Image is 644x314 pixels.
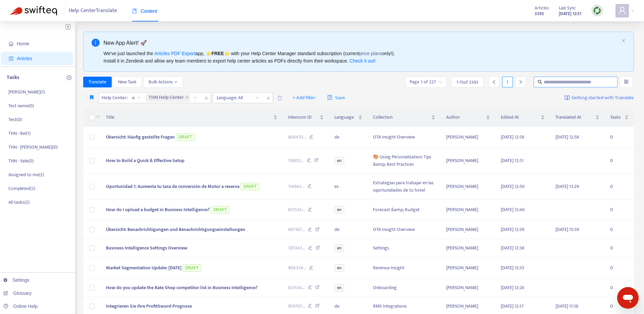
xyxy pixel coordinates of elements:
[288,244,305,252] span: 105345 ...
[104,50,619,65] div: We've just launched the app, ⭐ ⭐️ with your Help Center Manager standard subscription (current on...
[104,39,619,47] div: New App Alert! 🚀
[106,284,258,291] span: How do you update the Rate Shop competitor list in Business Intelligence?
[446,114,485,121] span: Author
[368,221,440,239] td: OTA Insight Overview
[277,95,282,101] span: delete
[288,264,306,272] span: 904334 ...
[101,108,283,127] th: Title
[3,277,30,283] a: Settings
[288,183,305,190] span: 114942 ...
[7,74,19,82] p: Tasks
[368,258,440,279] td: Revenue Insight
[441,221,495,239] td: [PERSON_NAME]
[368,279,440,297] td: Onboarding
[288,284,305,291] span: 631534 ...
[441,127,495,148] td: [PERSON_NAME]
[96,115,100,119] span: down
[288,226,305,233] span: 667567 ...
[211,206,229,213] span: DRAFT
[593,6,601,15] img: sync.dc5367851b00ba804db3.png
[154,51,195,56] a: Articles PDF Export
[610,114,623,121] span: Tasks
[83,77,112,87] button: Translate
[501,114,539,121] span: Edited At
[8,116,22,123] p: Test ( 0 )
[441,174,495,200] td: [PERSON_NAME]
[565,92,634,103] a: Getting started with Translate
[441,239,495,258] td: [PERSON_NAME]
[605,279,634,297] td: 0
[8,130,31,137] p: THN - Bel ( 1 )
[559,4,576,12] span: Last Sync
[605,108,634,127] th: Tasks
[605,258,634,279] td: 0
[622,39,626,43] button: close
[106,157,184,164] span: How to Build a Quick & Effective Setup
[572,94,634,102] span: Getting started with Translate
[9,41,13,46] span: home
[8,88,45,95] p: [PERSON_NAME] ( 1 )
[457,79,478,86] span: 1 - 15 of 3393
[329,221,368,239] td: de
[106,206,210,213] span: How do I upload a budget in Business Intelligence?
[559,10,581,17] strong: [DATE] 12:51
[555,183,579,190] span: [DATE] 13:29
[69,4,117,17] span: Help Center Translate
[501,133,524,141] span: [DATE] 12:58
[350,58,376,64] a: Check it out!
[495,108,550,127] th: Edited At
[501,183,525,190] span: [DATE] 12:50
[185,96,189,100] span: close
[118,78,137,86] span: New Task
[492,80,496,84] span: left
[329,108,368,127] th: Language
[106,244,187,252] span: Business Intelligence Settings Overview
[368,239,440,258] td: Settings
[106,133,175,141] span: Übersicht: Häufig gestellte Fragen
[288,157,304,164] span: 116952 ...
[287,92,321,103] button: + Add filter
[368,174,440,200] td: Estrategias para trabajar en las oportunidades de tu hotel
[3,290,32,296] a: Glossary
[334,206,344,213] span: en
[555,226,579,233] span: [DATE] 15:59
[292,94,316,102] span: + Add filter
[288,303,305,310] span: 959701 ...
[174,80,177,84] span: down
[368,148,440,174] td: 🎨 Using Personalization: Tips &amp; Best Practices
[501,206,525,213] span: [DATE] 12:46
[9,56,13,61] span: account-book
[618,6,626,14] span: user
[501,244,524,252] span: [DATE] 12:38
[518,80,523,84] span: right
[550,108,605,127] th: Translated At
[538,80,542,84] span: search
[334,284,344,291] span: en
[441,108,495,127] th: Author
[502,77,513,87] div: 1
[441,200,495,221] td: [PERSON_NAME]
[8,157,34,164] p: THN - Vale ( 0 )
[143,77,183,87] button: Bulk Actionsdown
[240,183,259,190] span: DRAFT
[501,302,524,310] span: [DATE] 12:17
[368,127,440,148] td: OTA Insight Overview
[327,94,345,102] span: Save
[368,200,440,221] td: Forecast &amp; Budget
[288,114,318,121] span: Intercom ID
[132,9,137,13] span: book
[10,6,57,15] img: Swifteq
[334,264,344,272] span: en
[441,258,495,279] td: [PERSON_NAME]
[106,114,272,121] span: Title
[106,226,245,233] span: Übersicht: Benachrichtigungen und Benachrichtigungseinstellungen
[360,51,382,56] a: price plans
[8,185,35,192] p: Completed ( 2 )
[176,133,195,141] span: DRAFT
[8,199,30,206] p: All tasks ( 2 )
[501,226,524,233] span: [DATE] 12:39
[605,239,634,258] td: 0
[334,157,344,164] span: en
[605,148,634,174] td: 0
[535,4,549,12] span: Articles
